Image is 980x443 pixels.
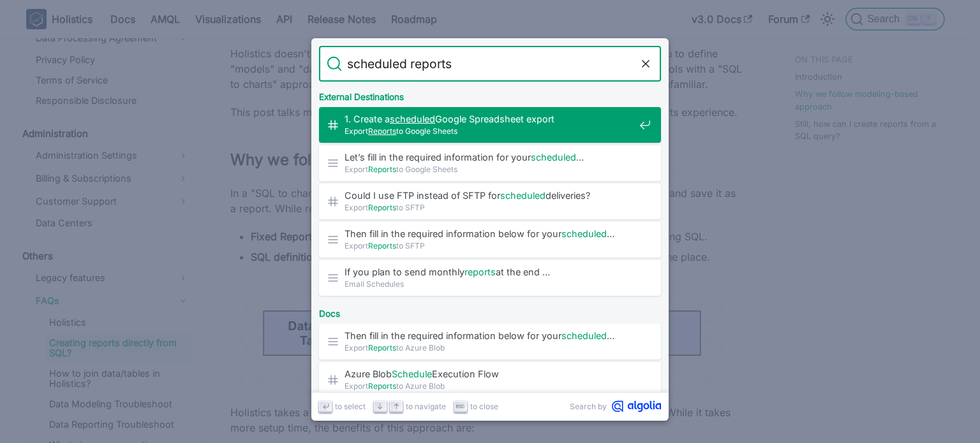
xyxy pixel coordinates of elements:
[319,184,661,219] a: Could I use FTP instead of SFTP forscheduleddeliveries?​ExportReportsto SFTP
[319,260,661,296] a: If you plan to send monthlyreportsat the end …Email Schedules
[345,201,634,214] span: Export to SFTP
[392,368,432,379] mark: Schedule
[345,330,634,342] span: Then fill in the required information below for your …
[345,266,634,278] span: If you plan to send monthly at the end …
[321,402,330,411] svg: Enter key
[319,362,661,398] a: Azure BlobScheduleExecution Flow​ExportReportsto Azure Blob
[368,126,396,136] mark: Reports
[375,402,385,411] svg: Arrow down
[531,152,576,163] mark: scheduled
[316,298,664,324] div: Docs
[345,113,634,125] span: 1. Create a Google Spreadsheet export​
[406,400,446,412] span: to navigate
[335,400,366,412] span: to select
[390,113,435,124] mark: scheduled
[368,343,396,352] mark: Reports
[319,145,661,181] a: Let’s fill in the required information for yourscheduled…ExportReportsto Google Sheets
[342,46,638,82] input: Search docs
[345,228,634,240] span: Then fill in the required information below for your …
[464,266,496,277] mark: reports
[345,240,634,252] span: Export to SFTP
[638,56,653,71] button: Clear the query
[345,380,634,392] span: Export to Azure Blob
[345,151,634,163] span: Let’s fill in the required information for your …
[392,402,401,411] svg: Arrow up
[319,222,661,258] a: Then fill in the required information below for yourscheduled…ExportReportsto SFTP
[368,381,396,391] mark: Reports
[319,324,661,359] a: Then fill in the required information below for yourscheduled…ExportReportsto Azure Blob
[345,125,634,137] span: Export to Google Sheets
[561,228,607,239] mark: scheduled
[570,400,607,412] span: Search by
[345,163,634,175] span: Export to Google Sheets
[561,330,607,341] mark: scheduled
[368,203,396,212] mark: Reports
[345,278,634,290] span: Email Schedules
[345,342,634,354] span: Export to Azure Blob
[345,189,634,201] span: Could I use FTP instead of SFTP for deliveries?​
[470,400,498,412] span: to close
[456,402,465,411] svg: Escape key
[316,82,664,107] div: External Destinations
[368,241,396,251] mark: Reports
[612,400,661,412] svg: Algolia
[368,164,396,174] mark: Reports
[570,400,661,412] a: Search byAlgolia
[319,107,661,143] a: 1. Create ascheduledGoogle Spreadsheet export​ExportReportsto Google Sheets
[500,190,546,201] mark: scheduled
[345,368,634,380] span: Azure Blob Execution Flow​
